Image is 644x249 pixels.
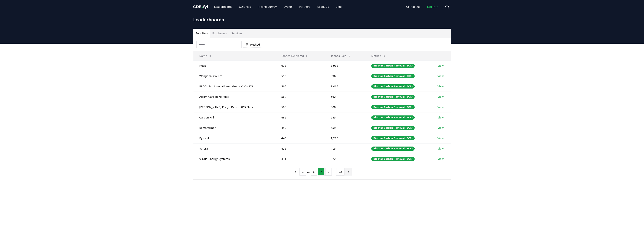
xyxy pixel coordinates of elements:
a: View [437,136,444,140]
td: 613 [275,60,325,71]
a: View [437,105,444,109]
td: 446 [275,133,325,143]
span: . [202,5,203,9]
td: 500 [275,102,325,112]
button: Services [229,29,245,38]
td: V-Grid Energy Systems [193,154,275,164]
a: View [437,64,444,68]
div: Biochar Carbon Removal (BCR) [371,105,415,109]
li: ... [332,170,335,174]
td: 500 [325,102,365,112]
a: About Us [314,3,332,10]
div: Biochar Carbon Removal (BCR) [371,136,415,140]
td: 565 [275,81,325,92]
a: Blog [333,3,345,10]
a: View [437,116,444,119]
button: 7 [318,168,325,176]
div: Biochar Carbon Removal (BCR) [371,157,415,161]
td: 596 [325,71,365,81]
button: Suppliers [193,29,210,38]
a: CDR.fyi [193,4,208,9]
button: next page [345,168,352,176]
td: 415 [325,143,365,154]
td: BLOCK Bio Innovationen GmbH & Co. KG [193,81,275,92]
a: Leaderboards [211,3,235,10]
button: Method [243,42,263,48]
td: 596 [275,71,325,81]
div: Biochar Carbon Removal (BCR) [371,74,415,78]
li: ... [307,170,310,174]
a: Log in [424,3,442,10]
button: 8 [325,168,332,176]
div: Biochar Carbon Removal (BCR) [371,115,415,120]
td: 411 [275,154,325,164]
td: 685 [325,112,365,123]
button: 6 [311,168,317,176]
button: previous page [292,168,299,176]
button: Tonnes Delivered [278,52,311,60]
a: Contact us [403,3,423,10]
td: Carbon Hill [193,112,275,123]
td: Alcom Carbon Markets [193,92,275,102]
a: View [437,74,444,78]
button: Tonnes Sold [328,52,354,60]
span: CDR fyi [193,5,208,9]
div: Biochar Carbon Removal (BCR) [371,84,415,89]
td: 415 [275,143,325,154]
td: 562 [325,92,365,102]
td: 459 [325,123,365,133]
a: View [437,95,444,99]
td: 1,215 [325,133,365,143]
nav: Main [211,3,345,10]
a: View [437,147,444,150]
div: Biochar Carbon Removal (BCR) [371,126,415,130]
a: View [437,126,444,130]
button: 1 [299,168,306,176]
div: Biochar Carbon Removal (BCR) [371,64,415,68]
td: [PERSON_NAME] Pflege Dienst APD Flaach [193,102,275,112]
div: Biochar Carbon Removal (BCR) [371,147,415,151]
button: 22 [336,168,345,176]
td: 562 [275,92,325,102]
a: View [437,85,444,88]
td: Klimafarmer [193,123,275,133]
td: Husk [193,60,275,71]
td: 1,465 [325,81,365,92]
span: Log in [427,5,439,9]
button: Name [196,52,215,60]
button: Method [368,52,389,60]
td: 482 [275,112,325,123]
td: 822 [325,154,365,164]
td: Pyrocal [193,133,275,143]
nav: Main [403,3,442,10]
td: 3,938 [325,60,365,71]
a: Events [281,3,296,10]
a: CDR Map [236,3,254,10]
td: Verora [193,143,275,154]
a: Partners [296,3,313,10]
div: Biochar Carbon Removal (BCR) [371,95,415,99]
button: Purchasers [210,29,229,38]
td: 459 [275,123,325,133]
td: Wongphai Co.,Ltd [193,71,275,81]
a: Pricing Survey [255,3,280,10]
h1: Leaderboards [193,17,451,23]
a: View [437,157,444,161]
